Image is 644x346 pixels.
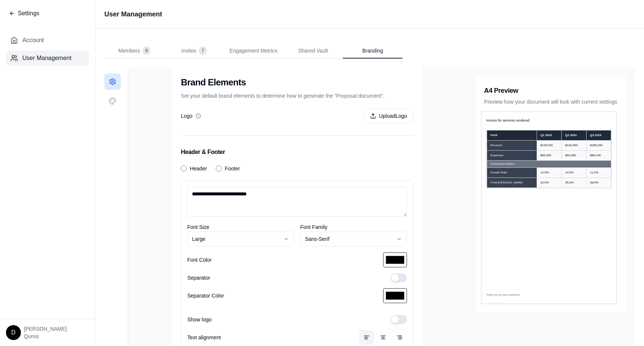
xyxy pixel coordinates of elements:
[364,108,414,123] button: UploadLogo
[118,47,140,54] span: Members
[586,130,611,140] th: Q3 2024
[359,330,374,345] button: Align left
[487,130,537,140] th: Field
[187,293,224,298] label: Separator Color
[562,168,586,178] td: 14.0%
[562,178,586,188] td: 35.2%
[181,47,196,54] span: Invites
[187,317,211,322] label: Show logo
[18,9,40,18] span: Settings
[6,33,89,48] button: Account
[486,292,612,297] div: Thank you for your business!
[484,85,617,96] h3: A4 Preview
[586,168,611,178] td: 11.0%
[181,76,413,88] h3: Brand Elements
[216,166,222,172] input: Footer
[487,168,537,178] td: Growth Rate
[562,150,586,160] td: $92,300
[190,166,207,171] label: Header
[487,150,537,160] td: Expenses
[376,330,391,345] button: Align center
[6,325,21,340] div: D
[22,36,44,45] span: Account
[181,91,413,100] p: Set your default brand elements to determine how to generate the "Proposal document".
[586,178,611,188] td: 38.0%
[104,73,121,90] button: Brand Elements
[586,140,611,150] td: $158,200
[199,47,206,54] span: 7
[6,51,89,66] button: User Management
[187,257,211,262] label: Font Color
[562,130,586,140] th: Q2 2024
[230,47,277,54] span: Engagement Metrics
[484,98,617,106] p: Preview how your document will look with current settings
[9,9,40,18] button: Settings
[24,325,67,333] span: [PERSON_NAME]
[143,47,150,54] span: 9
[537,140,562,150] td: $125,000
[22,54,72,63] span: User Management
[24,333,67,340] span: Qumis
[562,140,586,150] td: $142,500
[487,160,611,168] td: Performance Metrics
[181,148,413,157] h3: Header & Footer
[362,47,383,54] span: Branding
[487,140,537,150] td: Revenue
[486,118,612,125] div: Invoice for services rendered
[300,224,327,230] label: Font Family
[225,166,240,171] label: Footer
[537,130,562,140] th: Q1 2024
[187,335,221,340] label: Text alignment
[104,93,121,109] button: Table Configuration
[187,224,209,230] label: Font Size
[187,275,210,280] label: Separator
[181,113,192,119] label: Logo
[537,168,562,178] td: 12.5%
[181,166,187,172] input: Header
[487,178,537,188] td: Profit [PERSON_NAME]
[537,178,562,188] td: 32.0%
[298,47,328,54] span: Shared Vault
[537,150,562,160] td: $85,000
[392,330,407,345] button: Align right
[586,150,611,160] td: $98,100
